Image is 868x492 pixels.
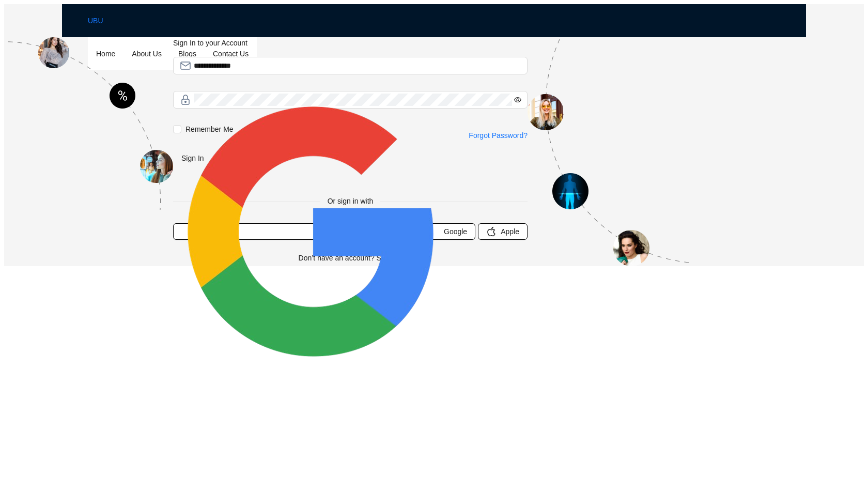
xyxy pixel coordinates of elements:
[514,96,521,103] span: eye
[469,130,528,141] a: Forgot Password?
[173,37,528,49] span: Sign In to your Account
[444,226,467,237] span: Google
[4,37,173,210] img: autpagecircle1-DgfzZatR.png
[173,150,212,166] button: Sign In
[179,59,192,72] img: SmmOVPU3il4LzjOz1YszJ8A9TzvK+6qU9RAAAAAElFTkSuQmCC
[88,4,780,37] a: UBU
[528,37,691,266] img: authpagecirlce2-Tt0rwQ38.png
[486,226,497,237] span: apple
[179,94,192,106] img: RzWbU6KsXbv8M5bTtlu7p38kHlzSfb4MlcTUAAAAASUVORK5CYII=
[501,226,519,237] span: Apple
[173,223,475,240] button: Google
[478,223,528,240] button: appleApple
[181,102,440,361] img: google-BnAmSPDJ.png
